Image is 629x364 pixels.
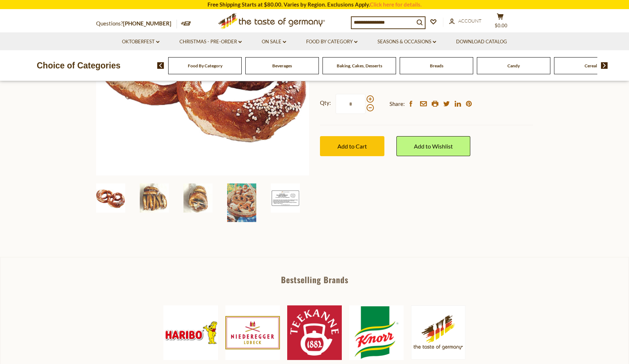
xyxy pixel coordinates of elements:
[123,20,171,27] a: [PHONE_NUMBER]
[179,38,242,46] a: Christmas - PRE-ORDER
[140,183,169,213] img: The Taste of Germany Bavarian Soft Pretzels, 4oz., 10 pc., handmade and frozen
[227,183,256,222] img: Handmade Fresh Bavarian Beer Garden Pretzels
[96,19,177,28] p: Questions?
[458,18,482,24] span: Account
[489,13,511,31] button: $0.00
[163,305,218,360] img: Haribo
[0,276,629,284] div: Bestselling Brands
[271,183,300,213] img: The Taste of Germany Bavarian Soft Pretzels, 4oz., 10 pc., handmade and frozen
[370,1,422,8] a: Click here for details.
[157,62,164,69] img: previous arrow
[585,63,597,68] a: Cereal
[306,38,357,46] a: Food By Category
[225,305,280,360] img: Niederegger
[122,38,159,46] a: Oktoberfest
[396,136,470,156] a: Add to Wishlist
[449,17,482,25] a: Account
[272,63,292,68] a: Beverages
[262,38,286,46] a: On Sale
[456,38,507,46] a: Download Catalog
[377,38,436,46] a: Seasons & Occasions
[430,63,443,68] a: Breads
[336,94,365,114] input: Qty:
[601,62,608,69] img: next arrow
[411,305,466,360] img: The Taste of Germany
[507,63,520,68] a: Candy
[96,183,125,213] img: The Taste of Germany Bavarian Soft Pretzels, 4oz., 10 pc., handmade and frozen
[320,136,384,156] button: Add to Cart
[287,305,342,360] img: Teekanne
[183,183,213,213] img: The Taste of Germany Bavarian Soft Pretzels, 4oz., 10 pc., handmade and frozen
[188,63,222,68] a: Food By Category
[495,23,507,28] span: $0.00
[389,99,405,108] span: Share:
[349,305,404,360] img: Knorr
[337,143,367,150] span: Add to Cart
[320,98,331,107] strong: Qty:
[337,63,382,68] a: Baking, Cakes, Desserts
